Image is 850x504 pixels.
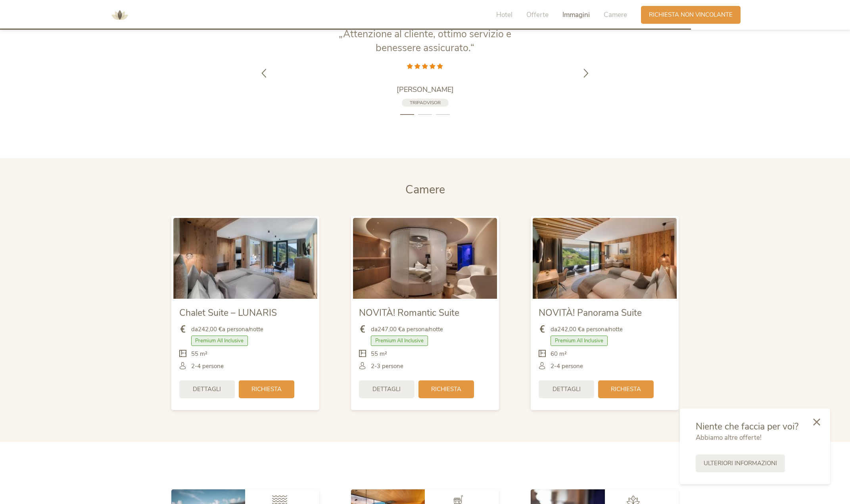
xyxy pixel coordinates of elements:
a: [PERSON_NAME] [326,85,524,95]
span: Immagini [562,10,590,19]
img: AMONTI & LUNARIS Wellnessresort [108,3,132,27]
span: 2-3 persone [371,362,403,370]
span: 60 m² [551,350,567,358]
span: Chalet Suite – LUNARIS [179,307,277,319]
span: Hotel [496,10,512,19]
span: NOVITÀ! Romantic Suite [359,307,459,319]
img: Chalet Suite – LUNARIS [173,218,317,299]
span: Premium All Inclusive [191,336,248,346]
b: 242,00 € [198,325,222,333]
span: 55 m² [191,350,207,358]
span: da a persona/notte [191,325,263,334]
span: „Attenzione al cliente, ottimo servizio e benessere assicurato.“ [339,27,511,55]
img: NOVITÀ! Romantic Suite [353,218,497,299]
a: Ulteriori informazioni [696,454,785,472]
span: Premium All Inclusive [371,336,428,346]
span: 2-4 persone [551,362,583,370]
span: Richiesta non vincolante [649,11,733,19]
span: NOVITÀ! Panorama Suite [539,307,642,319]
span: [PERSON_NAME] [397,85,454,94]
img: NOVITÀ! Panorama Suite [533,218,677,299]
span: Camere [604,10,627,19]
a: AMONTI & LUNARIS Wellnessresort [108,12,132,17]
span: Tripadvisor [410,99,441,106]
span: Offerte [526,10,549,19]
span: Richiesta [251,385,282,393]
b: 247,00 € [378,325,402,333]
span: Dettagli [372,385,401,393]
span: Premium All Inclusive [551,336,608,346]
span: Dettagli [553,385,581,393]
b: 242,00 € [557,325,581,333]
span: da a persona/notte [371,325,443,334]
span: Camere [405,182,445,197]
span: Richiesta [611,385,641,393]
a: Tripadvisor [402,99,449,107]
span: da a persona/notte [551,325,623,334]
span: Abbiamo altre offerte! [696,433,762,442]
span: Richiesta [431,385,461,393]
span: 2-4 persone [191,362,224,370]
span: Niente che faccia per voi? [696,420,798,433]
span: Ulteriori informazioni [704,459,777,468]
span: Dettagli [193,385,221,393]
span: 55 m² [371,350,387,358]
